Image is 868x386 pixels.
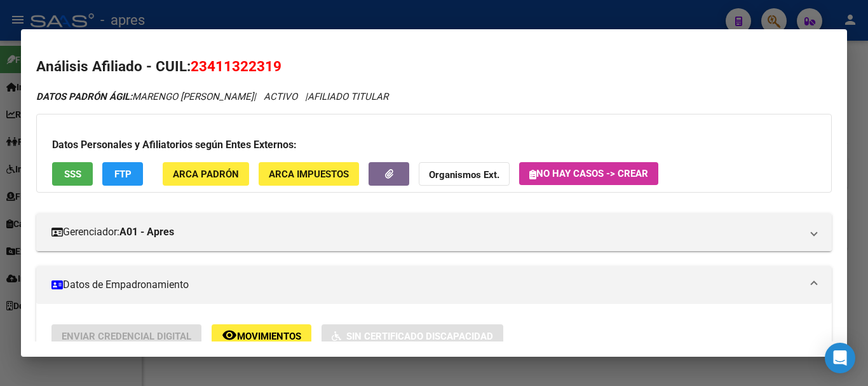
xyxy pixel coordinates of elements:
mat-panel-title: Gerenciador: [51,224,801,240]
strong: Organismos Ext. [429,169,499,181]
button: SSS [52,162,93,186]
button: ARCA Impuestos [259,162,359,186]
span: SSS [64,169,81,180]
button: ARCA Padrón [163,162,249,186]
mat-expansion-panel-header: Datos de Empadronamiento [36,266,832,304]
button: FTP [102,162,143,186]
strong: DATOS PADRÓN ÁGIL: [36,91,132,102]
button: Sin Certificado Discapacidad [322,324,503,348]
span: Movimientos [237,331,301,342]
button: Enviar Credencial Digital [51,324,201,348]
div: Open Intercom Messenger [825,343,855,373]
span: Sin Certificado Discapacidad [346,331,493,342]
strong: A01 - Apres [119,224,174,240]
span: ARCA Padrón [173,169,239,180]
mat-panel-title: Datos de Empadronamiento [51,277,801,293]
button: Movimientos [212,324,311,348]
span: No hay casos -> Crear [529,168,648,179]
i: | ACTIVO | [36,91,388,102]
span: 23411322319 [191,58,281,74]
mat-expansion-panel-header: Gerenciador:A01 - Apres [36,213,832,251]
mat-icon: remove_red_eye [222,327,237,343]
span: Enviar Credencial Digital [62,331,191,342]
h2: Análisis Afiliado - CUIL: [36,56,832,78]
span: MARENGO [PERSON_NAME] [36,91,254,102]
button: No hay casos -> Crear [519,162,658,185]
span: AFILIADO TITULAR [308,91,388,102]
h3: Datos Personales y Afiliatorios según Entes Externos: [52,137,816,153]
span: FTP [114,169,132,180]
button: Organismos Ext. [419,162,510,186]
span: ARCA Impuestos [269,169,349,180]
